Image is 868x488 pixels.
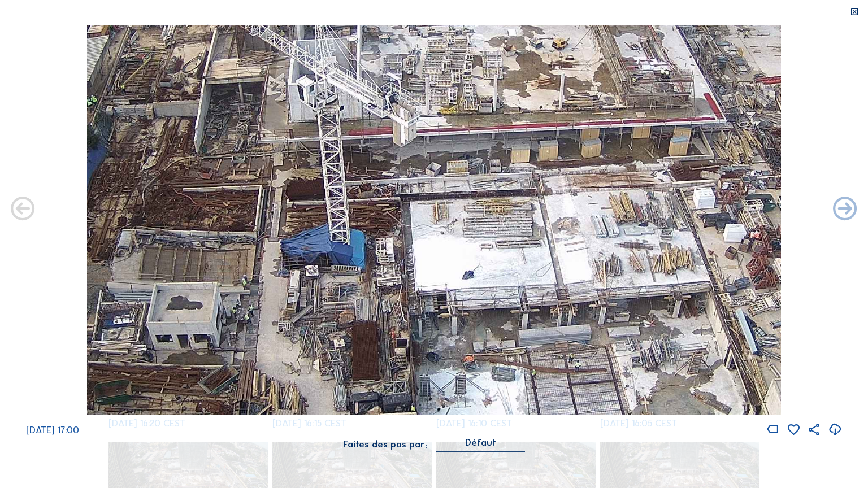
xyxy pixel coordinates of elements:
[831,195,860,224] i: Back
[87,25,782,415] img: Image
[343,439,427,449] div: Faites des pas par:
[8,195,37,224] i: Forward
[436,437,525,451] div: Défaut
[26,424,79,435] span: [DATE] 17:00
[465,437,496,447] div: Défaut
